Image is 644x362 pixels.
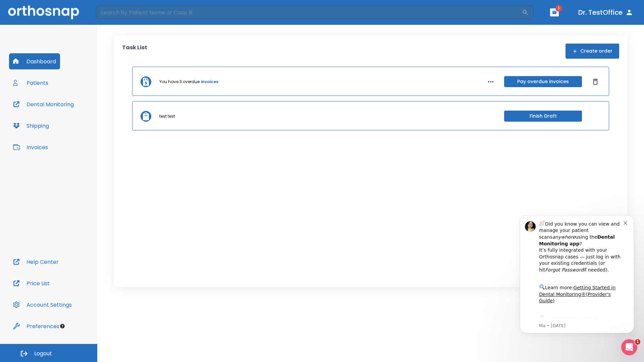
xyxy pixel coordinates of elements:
[9,139,52,155] button: Invoices
[159,79,200,85] p: You have 3 overdue
[635,339,640,345] span: 1
[9,254,63,270] button: Help Center
[114,14,119,20] button: Dismiss notification
[555,5,562,12] span: 1
[9,118,53,134] button: Shipping
[504,111,582,122] button: Finish Draft
[34,350,52,357] span: Logout
[9,297,76,313] button: Account Settings
[159,113,175,119] p: test test
[566,44,619,59] button: Create order
[9,318,63,334] button: Preferences
[510,205,644,344] iframe: Intercom notifications message
[59,323,65,329] div: Tooltip anchor
[122,44,147,59] p: Task List
[590,76,601,87] button: Dismiss
[9,96,78,112] button: Dental Monitoring
[9,75,52,91] button: Patients
[29,109,114,143] div: Download the app: | ​ Let us know if you need help getting started!
[9,53,60,69] button: Dashboard
[29,111,89,123] a: App Store
[96,6,522,19] input: Search by Patient Name or Case #
[8,5,79,19] img: Orthosnap
[29,118,114,124] p: Message from Ma, sent 1w ago
[504,76,582,87] button: Pay overdue invoices
[576,6,636,18] button: Dr. TestOffice
[9,275,54,291] button: Price List
[621,339,637,355] iframe: Intercom live chat
[201,79,218,85] a: invoices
